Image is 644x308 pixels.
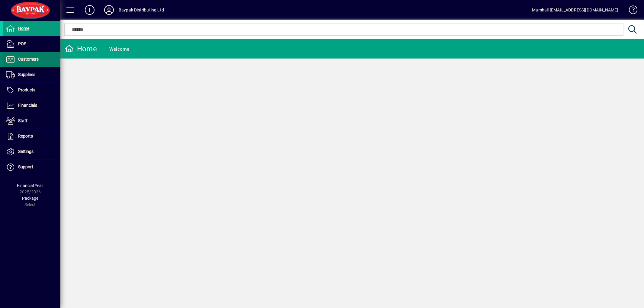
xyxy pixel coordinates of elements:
span: Suppliers [18,72,35,77]
a: Settings [3,144,60,159]
span: Customers [18,57,39,62]
a: Customers [3,52,60,67]
span: Staff [18,118,27,123]
span: POS [18,41,26,46]
button: Add [80,5,99,15]
span: Package [22,196,38,201]
a: POS [3,37,60,52]
span: Settings [18,149,34,154]
span: Products [18,87,35,92]
span: Reports [18,134,33,138]
div: Marshall [EMAIL_ADDRESS][DOMAIN_NAME] [532,5,618,15]
a: Knowledge Base [624,1,636,21]
a: Staff [3,113,60,129]
a: Suppliers [3,67,60,82]
a: Support [3,160,60,175]
a: Products [3,83,60,98]
div: Home [65,44,97,54]
span: Financial Year [17,183,43,188]
div: Baypak Distributing Ltd [119,5,164,15]
button: Profile [99,5,119,15]
span: Support [18,164,33,169]
span: Home [18,26,29,31]
a: Financials [3,98,60,113]
a: Reports [3,129,60,144]
div: Welcome [109,44,130,54]
span: Financials [18,103,37,108]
